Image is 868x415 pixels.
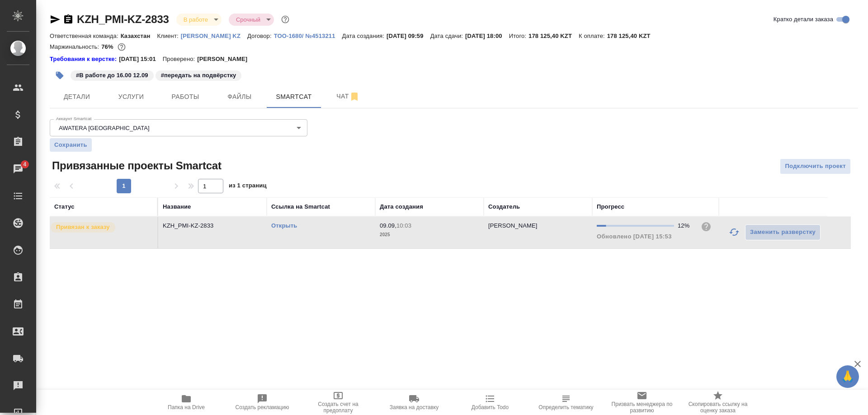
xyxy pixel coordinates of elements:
p: [PERSON_NAME] [488,222,538,229]
p: [PERSON_NAME] KZ [181,33,247,39]
div: Статус [54,202,75,211]
p: 178 125,40 KZT [607,33,657,39]
div: Ссылка на Smartcat [271,202,330,211]
svg: Отписаться [349,91,360,102]
span: Чат [326,91,370,102]
button: Добавить тэг [50,65,70,85]
p: [DATE] 15:01 [119,55,163,64]
p: Привязан к заказу [56,223,110,232]
p: Казахстан [121,33,157,39]
span: Заменить разверстку [750,227,816,238]
span: Обновлено [DATE] 15:53 [597,233,672,240]
button: Подключить проект [780,159,851,174]
span: Кратко детали заказа [774,15,833,24]
span: 🙏 [840,367,855,386]
div: Дата создания [380,202,423,211]
p: 09.09, [380,222,396,229]
span: Привязанные проекты Smartcat [50,159,222,173]
span: В работе до 16.00 12.09 [70,71,155,79]
p: ТОО-1680/ №4513211 [274,33,342,39]
p: 2025 [380,230,479,239]
span: Услуги [109,91,153,103]
div: В работе [229,14,274,26]
span: Smartcat [272,91,316,103]
span: передать на подвёрстку [155,71,243,79]
span: Сохранить [54,140,87,149]
a: ТОО-1680/ №4513211 [274,32,342,39]
button: AWATERA [GEOGRAPHIC_DATA] [56,124,152,132]
p: #В работе до 16.00 12.09 [76,71,148,80]
button: Срочный [233,16,263,23]
button: В работе [181,16,211,23]
span: Файлы [218,91,261,103]
p: Проверено: [163,55,198,64]
button: Заменить разверстку [745,224,821,240]
p: Дата создания: [342,33,387,39]
a: Открыть [271,222,297,229]
button: 🙏 [836,365,859,388]
button: Обновить прогресс [723,221,745,243]
a: [PERSON_NAME] KZ [181,32,247,39]
span: Работы [164,91,207,103]
div: AWATERA [GEOGRAPHIC_DATA] [50,119,307,136]
button: 0.00 KZT; 5975.00 RUB; [116,41,127,53]
p: К оплате: [579,33,607,39]
p: [DATE] 09:59 [387,33,430,39]
button: Скопировать ссылку [63,14,74,25]
div: 12% [678,221,693,230]
p: #передать на подвёрстку [161,71,236,80]
button: Сохранить [50,138,92,152]
p: Дата сдачи: [430,33,465,39]
div: Прогресс [597,202,624,211]
a: KZH_PMI-KZ-2833 [77,13,169,25]
span: Подключить проект [785,161,846,172]
span: Детали [55,91,99,103]
p: 10:03 [396,222,411,229]
p: Договор: [247,33,274,39]
p: [DATE] 18:00 [465,33,509,39]
span: 4 [18,160,32,169]
p: 178 125,40 KZT [528,33,579,39]
span: из 1 страниц [229,180,267,193]
p: Клиент: [157,33,180,39]
p: KZH_PMI-KZ-2833 [163,221,262,230]
div: В работе [176,14,222,26]
p: Итого: [509,33,528,39]
div: Нажми, чтобы открыть папку с инструкцией [50,55,119,64]
div: Создатель [488,202,520,211]
button: Доп статусы указывают на важность/срочность заказа [279,14,291,25]
p: 76% [101,43,115,50]
div: Название [163,202,191,211]
a: 4 [2,158,34,180]
p: [PERSON_NAME] [197,55,254,64]
button: Скопировать ссылку для ЯМессенджера [50,14,61,25]
a: Требования к верстке: [50,55,119,64]
p: Маржинальность: [50,43,101,50]
p: Ответственная команда: [50,33,121,39]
